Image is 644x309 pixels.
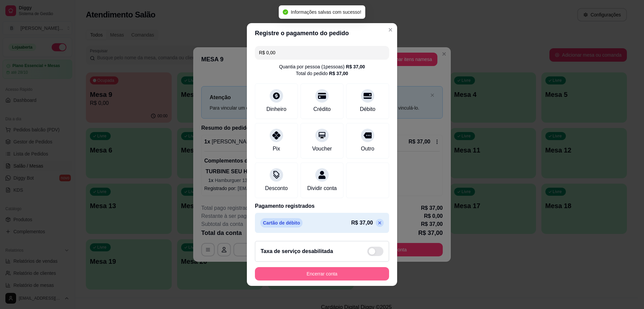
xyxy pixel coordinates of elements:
[283,9,288,15] span: check-circle
[265,184,288,192] div: Desconto
[351,219,373,227] p: R$ 37,00
[346,63,365,70] div: R$ 37,00
[259,46,385,59] input: Ex.: hambúrguer de cordeiro
[255,267,389,281] button: Encerrar conta
[279,63,365,70] div: Quantia por pessoa ( 1 pessoas)
[312,145,332,153] div: Voucher
[361,145,374,153] div: Outro
[385,24,396,35] button: Close
[260,218,303,228] p: Cartão de débito
[291,9,361,15] span: Informações salvas com sucesso!
[247,23,397,43] header: Registre o pagamento do pedido
[360,105,375,113] div: Débito
[329,70,348,77] div: R$ 37,00
[307,184,337,192] div: Dividir conta
[296,70,348,77] div: Total do pedido
[266,105,286,113] div: Dinheiro
[273,145,280,153] div: Pix
[313,105,331,113] div: Crédito
[255,202,389,210] p: Pagamento registrados
[261,247,333,255] h2: Taxa de serviço desabilitada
